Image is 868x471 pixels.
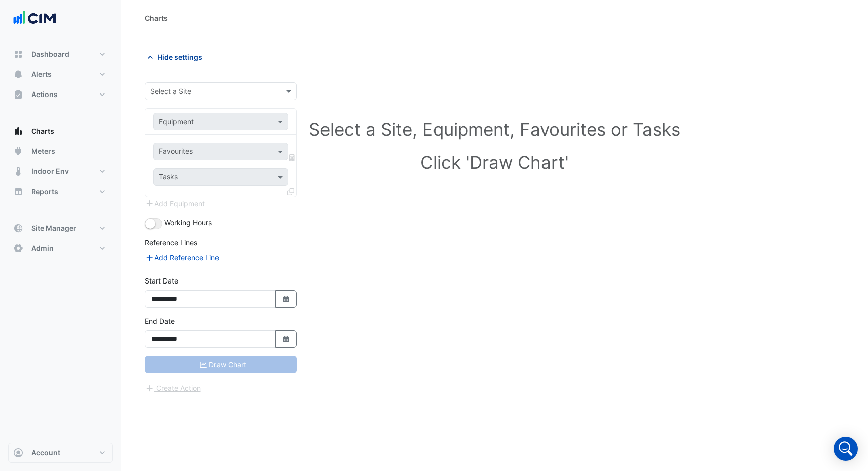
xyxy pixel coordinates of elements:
img: Company Logo [12,8,57,28]
label: Reference Lines [145,237,197,248]
app-icon: Site Manager [13,223,23,233]
app-icon: Charts [13,126,23,136]
button: Account [8,443,113,463]
label: Start Date [145,275,178,286]
app-icon: Dashboard [13,49,23,59]
span: Admin [31,243,54,253]
button: Meters [8,141,113,161]
app-icon: Admin [13,243,23,253]
button: Dashboard [8,44,113,64]
h1: Click 'Draw Chart' [167,152,822,173]
button: Indoor Env [8,161,113,181]
app-icon: Indoor Env [13,166,23,176]
span: Account [31,448,60,458]
span: Choose Function [288,153,297,162]
button: Hide settings [145,48,209,66]
span: Working Hours [164,218,212,227]
span: Meters [31,146,55,156]
fa-icon: Select Date [282,335,291,343]
span: Alerts [31,69,52,79]
span: Actions [31,89,58,100]
app-icon: Reports [13,186,23,197]
button: Reports [8,181,113,202]
div: Tasks [157,171,178,184]
button: Alerts [8,64,113,84]
span: Dashboard [31,49,69,59]
app-icon: Alerts [13,69,23,79]
span: Site Manager [31,223,76,233]
span: Reports [31,186,58,197]
span: Hide settings [157,52,202,62]
label: End Date [145,316,175,326]
app-icon: Meters [13,146,23,156]
div: Open Intercom Messenger [834,437,858,461]
button: Site Manager [8,218,113,238]
button: Actions [8,84,113,105]
span: Clone Favourites and Tasks from this Equipment to other Equipment [287,187,294,196]
span: Indoor Env [31,166,69,176]
div: Charts [145,13,168,23]
app-escalated-ticket-create-button: Please correct errors first [145,383,201,391]
h1: Select a Site, Equipment, Favourites or Tasks [167,119,822,140]
fa-icon: Select Date [282,295,291,303]
button: Charts [8,121,113,141]
app-icon: Actions [13,89,23,100]
span: Charts [31,126,54,136]
button: Add Reference Line [145,252,220,263]
div: Favourites [157,146,193,159]
button: Admin [8,238,113,258]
